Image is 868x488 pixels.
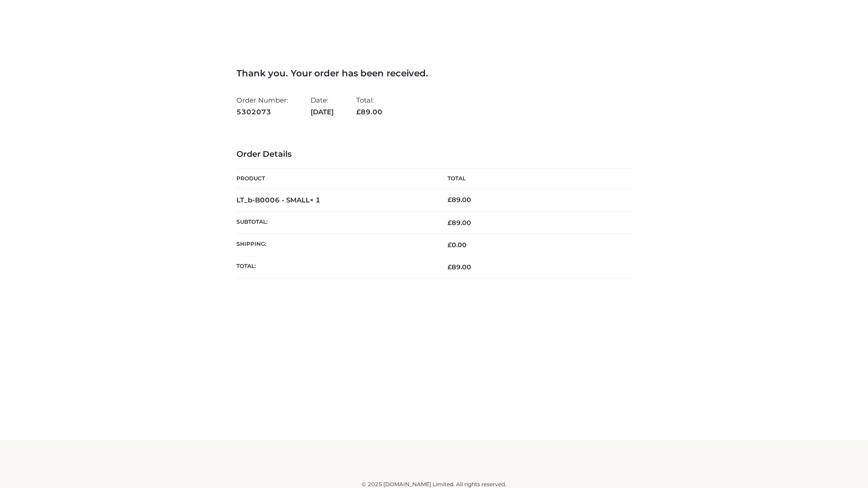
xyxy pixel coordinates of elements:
[356,92,382,120] li: Total:
[236,234,434,256] th: Shipping:
[448,263,452,271] span: £
[448,263,471,271] span: 89.00
[236,211,434,234] th: Subtotal:
[236,169,434,189] th: Product
[448,241,467,249] bdi: 0.00
[448,196,452,204] span: £
[236,106,288,118] strong: 5302073
[236,256,434,278] th: Total:
[448,219,452,227] span: £
[448,196,471,204] bdi: 89.00
[236,92,288,120] li: Order Number:
[310,196,321,204] strong: × 1
[236,150,632,160] h3: Order Details
[356,108,361,116] span: £
[448,241,452,249] span: £
[434,169,632,189] th: Total
[236,196,321,204] strong: LT_b-B0006 - SMALL
[236,68,632,79] h3: Thank you. Your order has been received.
[448,219,471,227] span: 89.00
[311,92,334,120] li: Date:
[311,106,334,118] strong: [DATE]
[356,108,382,116] span: 89.00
